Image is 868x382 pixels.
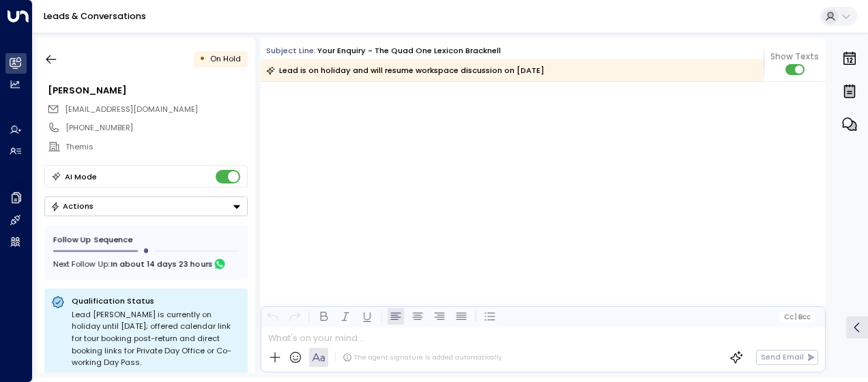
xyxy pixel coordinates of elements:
span: Show Texts [770,50,819,63]
div: Button group with a nested menu [44,196,248,216]
span: [EMAIL_ADDRESS][DOMAIN_NAME] [65,104,198,115]
div: Follow Up Sequence [53,234,239,246]
button: Undo [265,308,281,325]
span: Subject Line: [266,45,316,56]
span: Cc Bcc [784,313,811,321]
div: [PERSON_NAME] [48,84,247,97]
span: mr@wearethemis.com [65,104,198,115]
button: Cc|Bcc [779,312,815,322]
div: AI Mode [65,170,97,183]
div: Lead is on holiday and will resume workspace discussion on [DATE] [266,63,545,77]
a: Leads & Conversations [44,10,146,22]
div: The agent signature is added automatically [343,353,502,362]
span: On Hold [210,53,241,64]
span: | [795,313,797,321]
button: Redo [287,308,303,325]
p: Qualification Status [72,295,241,306]
div: Actions [50,201,93,211]
div: Lead [PERSON_NAME] is currently on holiday until [DATE]; offered calendar link for tour booking p... [72,309,241,369]
div: Themis [66,141,247,153]
span: In about 14 days 23 hours [111,256,212,271]
button: Actions [44,196,248,216]
div: [PHONE_NUMBER] [66,122,247,134]
div: Your enquiry - The Quad One Lexicon Bracknell [317,45,501,57]
div: Next Follow Up: [53,256,239,271]
div: • [199,49,205,69]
